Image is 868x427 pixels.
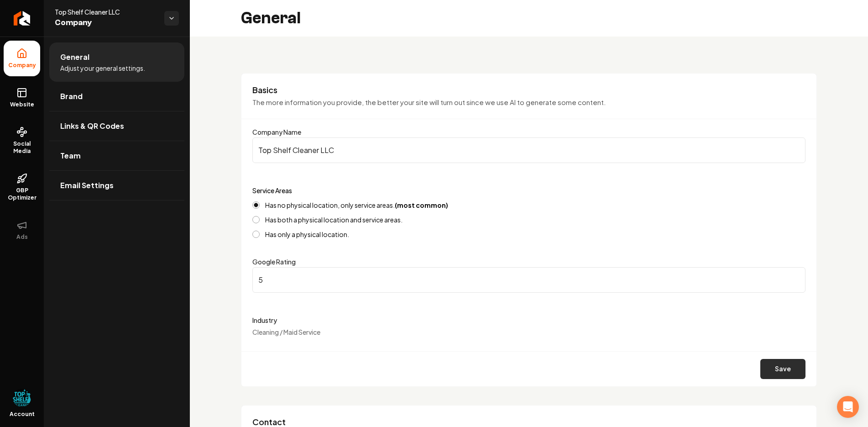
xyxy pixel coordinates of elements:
[60,180,114,191] span: Email Settings
[252,328,320,336] span: Cleaning / Maid Service
[252,137,805,163] input: Company Name
[13,389,31,407] img: Ethan Hormann
[55,7,157,16] span: Top Shelf Cleaner LLC
[265,202,448,208] label: Has no physical location, only service areas.
[252,258,296,266] label: Google Rating
[837,396,859,418] div: Open Intercom Messenger
[252,186,292,195] label: Service Areas
[252,267,805,293] input: Google Rating
[241,9,301,27] h2: General
[14,11,31,26] img: Rebolt Logo
[265,216,403,223] label: Has both a physical location and service areas.
[60,121,124,132] span: Links & QR Codes
[252,97,805,108] p: The more information you provide, the better your site will turn out since we use AI to generate ...
[49,141,184,170] a: Team
[4,140,40,155] span: Social Media
[60,63,145,73] span: Adjust your general settings.
[4,166,40,209] a: GBP Optimizer
[10,411,35,418] span: Account
[49,111,184,141] a: Links & QR Codes
[265,231,349,237] label: Has only a physical location.
[13,233,31,241] span: Ads
[49,171,184,200] a: Email Settings
[6,101,38,108] span: Website
[252,128,301,136] label: Company Name
[252,84,805,95] h3: Basics
[60,52,89,63] span: General
[13,389,31,407] button: Open user button
[4,187,40,201] span: GBP Optimizer
[5,62,40,69] span: Company
[55,16,157,29] span: Company
[4,212,40,248] button: Ads
[395,201,448,209] strong: (most common)
[252,315,805,326] label: Industry
[4,80,40,116] a: Website
[60,91,83,102] span: Brand
[760,359,805,379] button: Save
[4,119,40,162] a: Social Media
[60,150,81,161] span: Team
[49,82,184,111] a: Brand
